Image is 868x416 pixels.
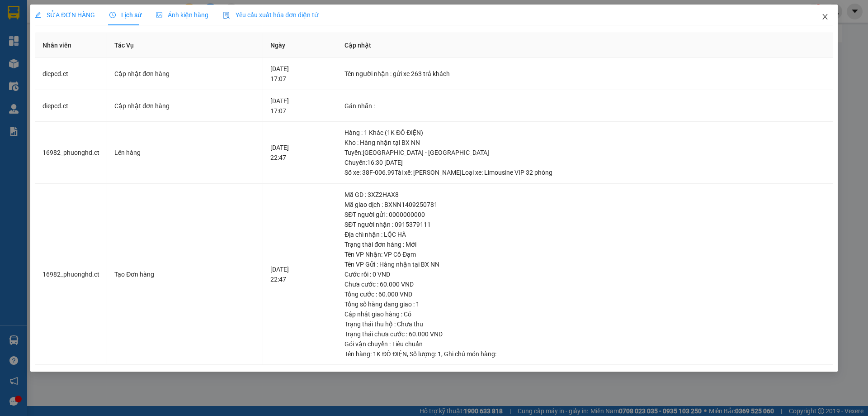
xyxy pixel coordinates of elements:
[270,64,330,84] div: [DATE] 17:07
[344,220,826,230] div: SĐT người nhận : 0915379111
[35,90,107,122] td: diepcd.ct
[156,12,162,18] span: picture
[438,350,441,358] span: 1
[373,350,407,358] span: 1K ĐỒ ĐIỆN
[344,269,826,279] div: Cước rồi : 0 VND
[270,264,330,284] div: [DATE] 22:47
[263,33,338,58] th: Ngày
[344,259,826,269] div: Tên VP Gửi : Hàng nhận tại BX NN
[223,11,318,19] span: Yêu cầu xuất hóa đơn điện tử
[344,190,826,200] div: Mã GD : 3XZ2HAX8
[344,309,826,319] div: Cập nhật giao hàng : Có
[35,11,95,19] span: SỬA ĐƠN HÀNG
[344,69,826,79] div: Tên người nhận : gửi xe 263 trả khách
[344,230,826,239] div: Địa chỉ nhận : LỘC HÀ
[344,299,826,309] div: Tổng số hàng đang giao : 1
[114,69,255,79] div: Cập nhật đơn hàng
[344,289,826,299] div: Tổng cước : 60.000 VND
[344,339,826,349] div: Gói vận chuyển : Tiêu chuẩn
[35,12,41,18] span: edit
[270,96,330,116] div: [DATE] 17:07
[344,200,826,210] div: Mã giao dịch : BXNN1409250781
[35,122,107,184] td: 16982_phuonghd.ct
[114,101,255,111] div: Cập nhật đơn hàng
[344,239,826,249] div: Trạng thái đơn hàng : Mới
[344,101,826,111] div: Gán nhãn :
[107,33,263,58] th: Tác Vụ
[35,33,107,58] th: Nhân viên
[156,11,208,19] span: Ảnh kiện hàng
[35,58,107,90] td: diepcd.ct
[821,13,829,20] span: close
[344,138,826,148] div: Kho : Hàng nhận tại BX NN
[109,11,142,19] span: Lịch sử
[344,148,826,177] div: Tuyến : [GEOGRAPHIC_DATA] - [GEOGRAPHIC_DATA] Chuyến: 16:30 [DATE] Số xe: 38F-006.99 Tài xế: [PER...
[223,12,230,19] img: icon
[344,329,826,339] div: Trạng thái chưa cước : 60.000 VND
[344,128,826,138] div: Hàng : 1 Khác (1K ĐỒ ĐIỆN)
[35,184,107,365] td: 16982_phuonghd.ct
[270,143,330,163] div: [DATE] 22:47
[344,249,826,259] div: Tên VP Nhận: VP Cổ Đạm
[337,33,833,58] th: Cập nhật
[344,319,826,329] div: Trạng thái thu hộ : Chưa thu
[344,279,826,289] div: Chưa cước : 60.000 VND
[109,12,116,18] span: clock-circle
[114,269,255,279] div: Tạo Đơn hàng
[812,5,838,30] button: Close
[344,349,826,359] div: Tên hàng: , Số lượng: , Ghi chú món hàng:
[344,210,826,220] div: SĐT người gửi : 0000000000
[114,148,255,158] div: Lên hàng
